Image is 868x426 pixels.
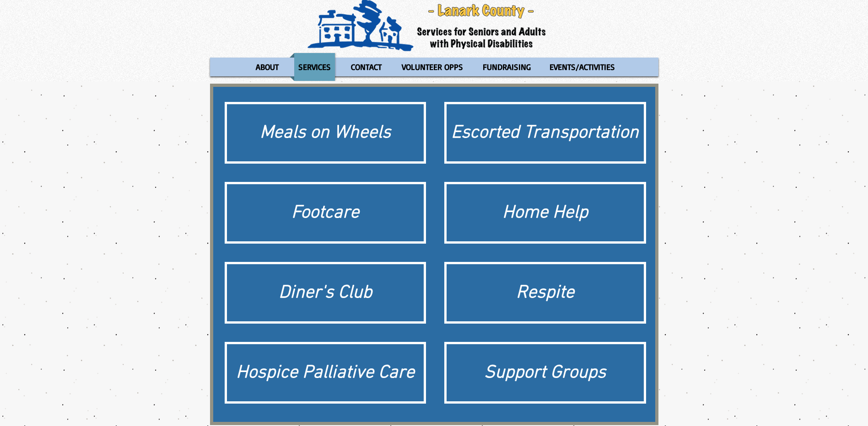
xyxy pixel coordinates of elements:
[347,53,386,81] p: CONTACT
[294,53,335,81] p: SERVICES
[232,120,420,146] div: Meals on Wheels
[541,53,624,81] a: EVENTS/ACTIVITIES
[247,53,287,81] a: ABOUT
[290,53,340,81] a: SERVICES
[479,53,535,81] p: FUNDRAISING
[444,342,646,404] a: Support Groups
[210,53,658,81] nav: Site
[232,280,420,306] div: Diner's Club
[451,200,639,226] div: Home Help
[393,53,472,81] a: VOLUNTEER OPPS
[444,262,646,324] a: Respite
[444,102,646,164] a: Escorted Transportation
[451,360,639,386] div: Support Groups
[232,200,420,226] div: Footcare
[451,280,639,306] div: Respite
[545,53,619,81] p: EVENTS/ACTIVITIES
[342,53,391,81] a: CONTACT
[225,262,426,324] a: Diner's Club
[232,360,420,386] div: Hospice Palliative Care
[398,53,467,81] p: VOLUNTEER OPPS
[225,182,426,244] a: Footcare
[474,53,539,81] a: FUNDRAISING
[225,102,646,415] div: Matrix gallery
[225,102,426,164] a: Meals on Wheels
[444,182,646,244] a: Home Help
[252,53,283,81] p: ABOUT
[451,120,639,146] div: Escorted Transportation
